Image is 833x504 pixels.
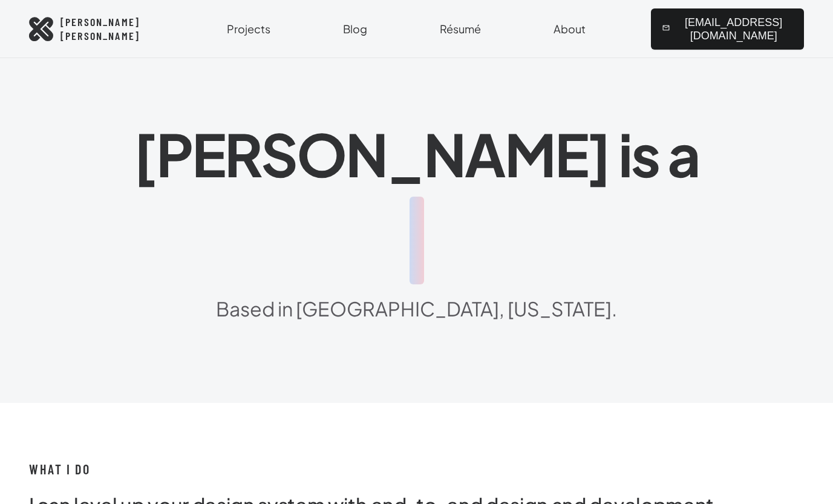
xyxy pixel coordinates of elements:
[29,110,804,294] h1: [PERSON_NAME] is a
[60,15,140,42] span: [PERSON_NAME] [PERSON_NAME]
[651,8,804,50] button: [EMAIL_ADDRESS][DOMAIN_NAME]
[29,15,140,42] a: [PERSON_NAME][PERSON_NAME]
[29,461,804,478] h2: What I Do
[29,294,804,323] p: Based in [GEOGRAPHIC_DATA], [US_STATE].
[662,16,793,42] span: [EMAIL_ADDRESS][DOMAIN_NAME]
